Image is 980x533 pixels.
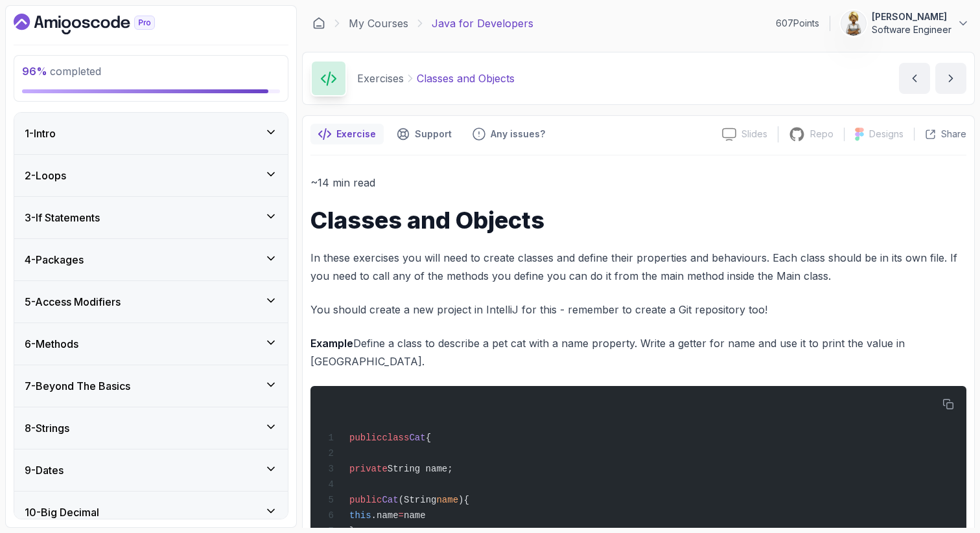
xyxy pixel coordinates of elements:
span: .name [371,510,399,521]
h3: 9 - Dates [25,462,64,478]
p: Any issues? [491,128,545,141]
a: Dashboard [312,17,325,30]
span: Cat [409,433,425,443]
button: 1-Intro [14,113,288,154]
span: ){ [458,495,469,505]
a: Dashboard [14,14,185,34]
a: My Courses [349,16,408,31]
button: 3-If Statements [14,197,288,238]
button: next content [935,63,966,94]
button: 6-Methods [14,323,288,365]
span: public [349,433,382,443]
p: Software Engineer [872,23,951,36]
p: Exercise [336,128,376,141]
span: private [349,464,388,474]
span: = [399,510,404,521]
img: user profile image [841,11,866,36]
button: 5-Access Modifiers [14,281,288,323]
h3: 7 - Beyond The Basics [25,378,130,394]
p: Support [415,128,452,141]
button: Feedback button [465,124,553,144]
p: Classes and Objects [417,71,515,86]
p: Repo [810,128,834,141]
strong: Example [310,337,353,350]
span: 96 % [22,65,47,78]
span: Cat [382,495,398,505]
h3: 5 - Access Modifiers [25,294,121,310]
p: Java for Developers [432,16,533,31]
span: this [349,510,371,521]
span: name [404,510,426,521]
h3: 8 - Strings [25,420,69,436]
h3: 2 - Loops [25,168,66,183]
button: notes button [310,124,384,144]
p: Slides [741,128,767,141]
h3: 10 - Big Decimal [25,505,99,520]
button: user profile image[PERSON_NAME]Software Engineer [841,10,970,36]
span: String name; [388,464,453,474]
h3: 4 - Packages [25,252,84,267]
button: 8-Strings [14,407,288,449]
button: 9-Dates [14,449,288,491]
span: (String [399,495,437,505]
h1: Classes and Objects [310,207,966,233]
button: 2-Loops [14,155,288,196]
p: Define a class to describe a pet cat with a name property. Write a getter for name and use it to ... [310,334,966,370]
button: 7-Beyond The Basics [14,365,288,407]
span: public [349,495,382,505]
span: completed [22,65,101,78]
span: name [436,495,458,505]
p: Share [941,128,966,141]
span: { [426,433,431,443]
p: ~14 min read [310,174,966,192]
p: [PERSON_NAME] [872,10,951,23]
span: class [382,433,409,443]
button: 4-Packages [14,239,288,280]
p: You should create a new project in IntelliJ for this - remember to create a Git repository too! [310,301,966,319]
p: 607 Points [776,17,819,30]
button: Support button [389,124,460,144]
p: Designs [869,128,904,141]
h3: 1 - Intro [25,126,56,141]
p: Exercises [357,71,404,86]
button: Share [914,128,966,141]
button: 10-Big Decimal [14,492,288,533]
h3: 6 - Methods [25,336,78,352]
button: previous content [899,63,930,94]
p: In these exercises you will need to create classes and define their properties and behaviours. Ea... [310,249,966,285]
h3: 3 - If Statements [25,210,100,225]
